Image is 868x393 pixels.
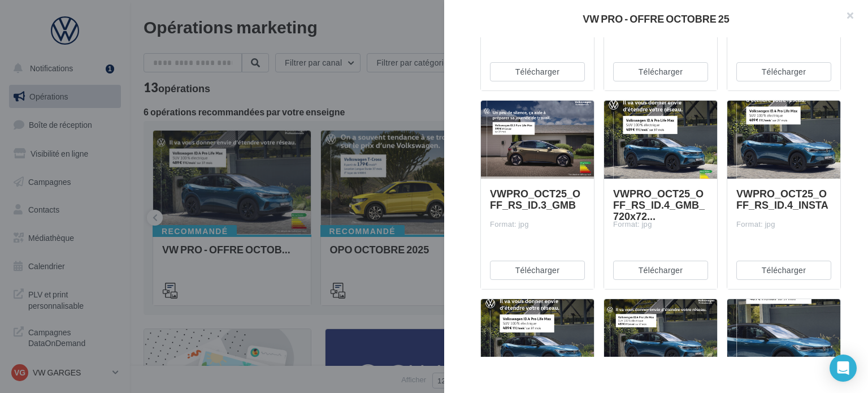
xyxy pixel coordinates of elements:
[830,355,857,382] div: Open Intercom Messenger
[613,219,708,230] div: Format: jpg
[613,187,705,222] span: VWPRO_OCT25_OFF_RS_ID.4_GMB_720x72...
[462,14,850,24] div: VW PRO - OFFRE OCTOBRE 25
[490,219,585,230] div: Format: jpg
[736,62,831,81] button: Télécharger
[490,62,585,81] button: Télécharger
[736,261,831,280] button: Télécharger
[490,187,580,211] span: VWPRO_OCT25_OFF_RS_ID.3_GMB
[736,219,831,230] div: Format: jpg
[613,261,708,280] button: Télécharger
[613,62,708,81] button: Télécharger
[736,187,828,211] span: VWPRO_OCT25_OFF_RS_ID.4_INSTA
[490,261,585,280] button: Télécharger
